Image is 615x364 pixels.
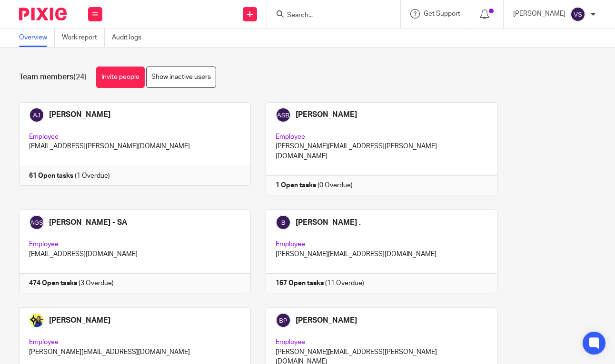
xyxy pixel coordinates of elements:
a: Work report [62,29,105,47]
span: (24) [73,73,87,81]
input: Search [286,11,372,20]
a: Show inactive users [146,67,216,88]
a: Overview [19,29,55,47]
span: Get Support [424,10,460,17]
p: [PERSON_NAME] [513,9,565,19]
img: Pixie [19,8,67,20]
h1: Team members [19,72,87,82]
a: Invite people [96,67,145,88]
a: Audit logs [112,29,149,47]
img: svg%3E [570,7,585,22]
